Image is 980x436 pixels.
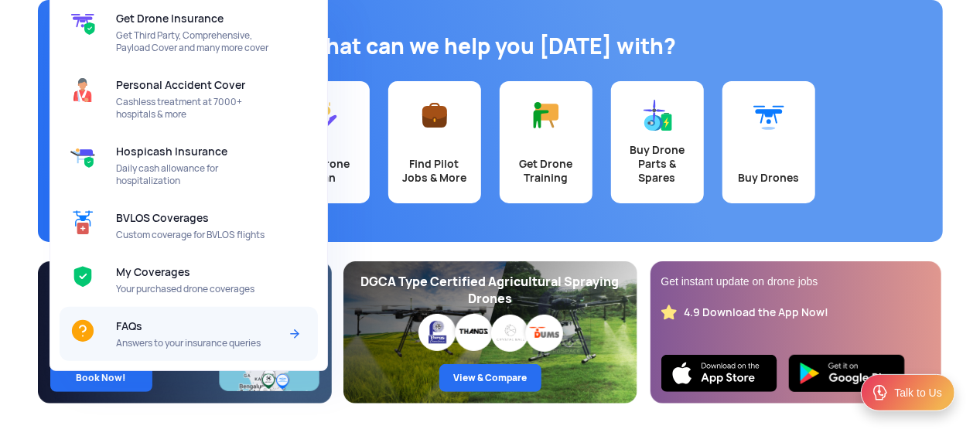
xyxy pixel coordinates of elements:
[500,81,592,203] a: Get Drone Training
[116,145,227,158] span: Hospicash Insurance
[60,307,318,361] a: FAQsFAQsAnswers to your insurance queriesArrow
[661,274,930,289] div: Get instant update on drone jobs
[388,81,481,203] a: Find Pilot Jobs & More
[70,210,95,235] img: BVLOS Coverages
[642,100,673,131] img: Buy Drone Parts & Spares
[116,266,190,278] span: My Coverages
[685,305,829,320] div: 4.9 Download the App Now!
[661,355,777,392] img: Ios
[620,143,695,185] div: Buy Drone Parts & Spares
[70,144,95,169] img: Hospicash Insurance
[753,100,784,131] img: Buy Drones
[356,274,625,308] div: DGCA Type Certified Agricultural Spraying Drones
[50,31,931,62] h1: What can we help you [DATE] with?
[116,162,279,187] span: Daily cash allowance for hospitalization
[531,100,562,131] img: Get Drone Training
[116,337,279,349] span: Answers to your insurance queries
[116,283,279,295] span: Your purchased drone coverages
[722,81,815,203] a: Buy Drones
[116,229,279,241] span: Custom coverage for BVLOS flights
[116,96,279,121] span: Cashless treatment at 7000+ hospitals & more
[70,11,95,36] img: Get Drone Insurance
[60,66,318,132] a: Personal Accident CoverPersonal Accident CoverCashless treatment at 7000+ hospitals & more
[871,383,890,402] img: ic_Support.svg
[60,132,318,199] a: Hospicash InsuranceHospicash InsuranceDaily cash allowance for hospitalization
[70,264,95,289] img: My Coverages
[509,157,583,185] div: Get Drone Training
[116,12,224,25] span: Get Drone Insurance
[116,29,279,54] span: Get Third Party, Comprehensive, Payload Cover and many more cover
[611,81,704,203] a: Buy Drone Parts & Spares
[60,199,318,253] a: BVLOS CoveragesBVLOS CoveragesCustom coverage for BVLOS flights
[116,320,142,332] span: FAQs
[732,171,806,185] div: Buy Drones
[116,79,245,91] span: Personal Accident Cover
[70,77,95,102] img: Personal Accident Cover
[285,325,304,343] img: Arrow
[70,318,95,343] img: FAQs
[661,305,677,320] img: star_rating
[116,212,209,224] span: BVLOS Coverages
[789,355,905,392] img: Playstore
[60,253,318,307] a: My CoveragesMy CoveragesYour purchased drone coverages
[398,157,472,185] div: Find Pilot Jobs & More
[895,385,942,400] div: Talk to Us
[50,364,152,392] a: Book Now!
[419,100,450,131] img: Find Pilot Jobs & More
[439,364,541,392] a: View & Compare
